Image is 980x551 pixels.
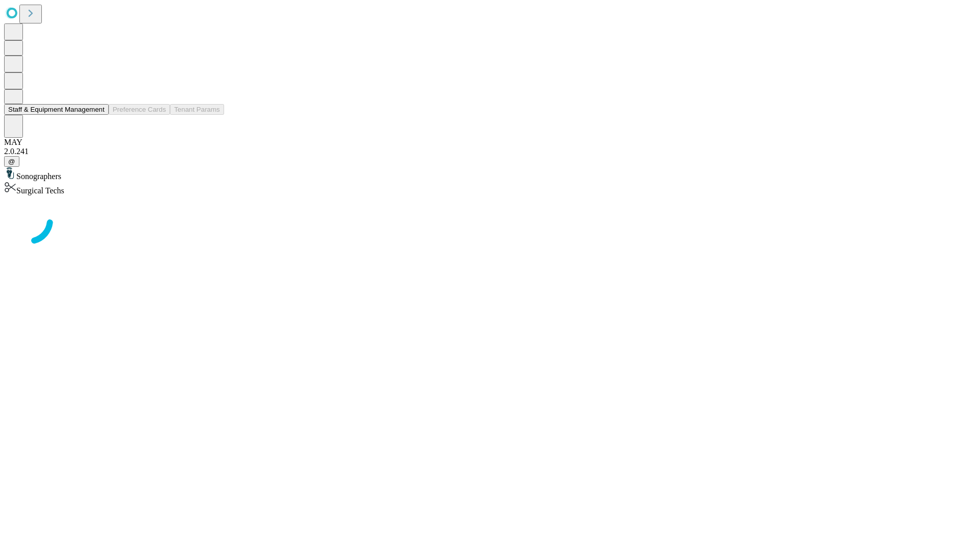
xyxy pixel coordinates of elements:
[4,147,976,156] div: 2.0.241
[4,156,19,167] button: @
[8,158,15,165] span: @
[4,138,976,147] div: MAY
[4,167,976,181] div: Sonographers
[4,181,976,195] div: Surgical Techs
[170,104,224,115] button: Tenant Params
[109,104,170,115] button: Preference Cards
[4,104,109,115] button: Staff & Equipment Management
